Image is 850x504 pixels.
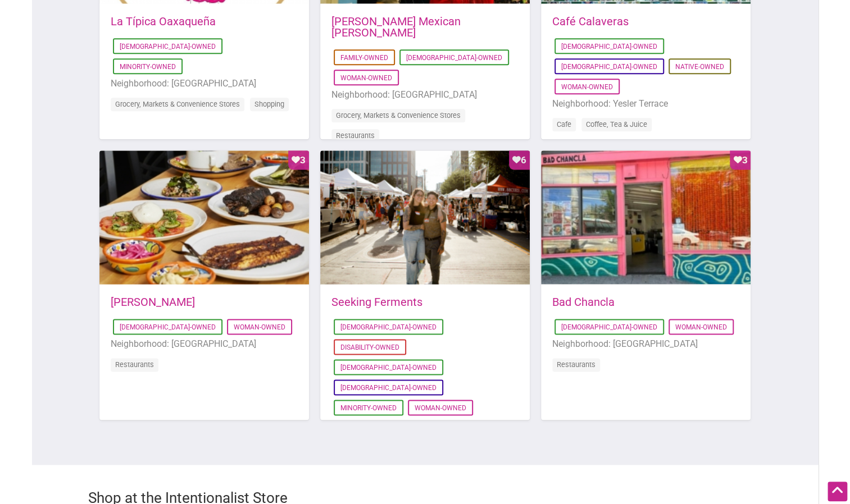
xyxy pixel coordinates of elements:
[552,97,739,111] li: Neighborhood: Yesler Terrace
[340,404,397,412] a: Minority-Owned
[415,404,466,412] a: Woman-Owned
[111,76,298,91] li: Neighborhood: [GEOGRAPHIC_DATA]
[340,364,437,372] a: [DEMOGRAPHIC_DATA]-Owned
[336,131,375,140] a: Restaurants
[111,15,216,28] a: La Típica Oaxaqueña
[340,384,437,392] a: [DEMOGRAPHIC_DATA]-Owned
[340,74,392,82] a: Woman-Owned
[120,63,176,71] a: Minority-Owned
[120,43,216,51] a: [DEMOGRAPHIC_DATA]-Owned
[340,343,399,351] a: Disability-Owned
[331,88,519,102] li: Neighborhood: [GEOGRAPHIC_DATA]
[675,323,727,331] a: Woman-Owned
[561,43,657,51] a: [DEMOGRAPHIC_DATA]-Owned
[340,54,388,62] a: Family-Owned
[406,54,502,62] a: [DEMOGRAPHIC_DATA]-Owned
[331,295,422,309] a: Seeking Ferments
[552,337,739,351] li: Neighborhood: [GEOGRAPHIC_DATA]
[111,337,298,351] li: Neighborhood: [GEOGRAPHIC_DATA]
[557,120,571,129] a: Cafe
[586,120,647,129] a: Coffee, Tea & Juice
[675,63,724,71] a: Native-Owned
[331,418,519,432] li: Neighborhood:
[115,100,240,108] a: Grocery, Markets & Convenience Stores
[234,323,285,331] a: Woman-Owned
[115,360,154,369] a: Restaurants
[111,295,195,309] a: [PERSON_NAME]
[254,100,284,108] a: Shopping
[557,360,596,369] a: Restaurants
[331,15,461,39] a: [PERSON_NAME] Mexican [PERSON_NAME]
[828,482,847,501] div: Scroll Back to Top
[561,323,657,331] a: [DEMOGRAPHIC_DATA]-Owned
[552,15,629,28] a: Café Calaveras
[561,63,657,71] a: [DEMOGRAPHIC_DATA]-Owned
[336,111,461,120] a: Grocery, Markets & Convenience Stores
[340,323,437,331] a: [DEMOGRAPHIC_DATA]-Owned
[120,323,216,331] a: [DEMOGRAPHIC_DATA]-Owned
[561,83,613,91] a: Woman-Owned
[552,295,615,309] a: Bad Chancla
